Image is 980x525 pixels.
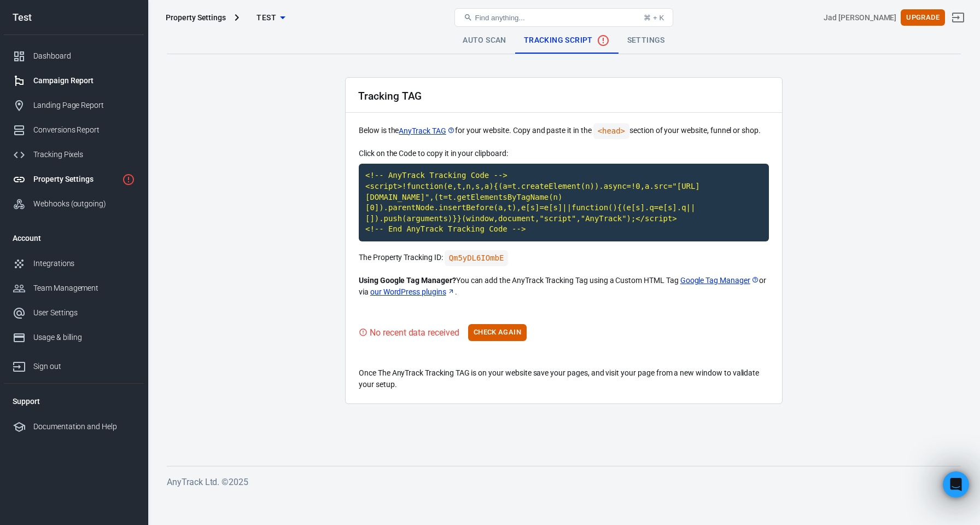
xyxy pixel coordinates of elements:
[33,124,135,136] div: Conversions Report
[33,332,135,343] div: Usage & billing
[359,250,769,266] p: The Property Tracking ID:
[901,9,945,26] button: Upgrade
[359,326,459,339] div: Visit your website to trigger the Tracking Tag and validate your setup.
[166,12,226,23] div: Property Settings
[644,14,664,22] div: ⌘ + K
[399,125,454,137] a: AnyTrack TAG
[680,275,759,286] a: Google Tag Manager
[4,167,144,192] a: Property Settings
[256,11,276,25] span: Test
[33,149,135,160] div: Tracking Pixels
[4,93,144,118] a: Landing Page Report
[597,34,610,47] svg: No data received
[445,250,509,266] code: Click to copy
[359,275,769,298] p: You can add the AnyTrack Tracking Tag using a Custom HTML Tag or via .
[4,44,144,68] a: Dashboard
[4,301,144,325] a: User Settings
[4,251,144,276] a: Integrations
[359,123,769,139] p: Below is the for your website. Copy and paste it in the section of your website, funnel or shop.
[943,471,969,498] iframe: Intercom live chat
[4,13,144,22] div: Test
[475,14,524,22] span: Find anything...
[33,174,118,185] div: Property Settings
[4,350,144,379] a: Sign out
[945,4,971,31] a: Sign out
[33,50,135,62] div: Dashboard
[358,90,422,102] h2: Tracking TAG
[593,123,629,139] code: <head>
[33,307,135,319] div: User Settings
[359,148,769,159] p: Click on the Code to copy it in your clipboard:
[4,192,144,216] a: Webhooks (outgoing)
[619,27,674,54] a: Settings
[243,8,298,28] button: Test
[4,225,144,251] li: Account
[4,68,144,93] a: Campaign Report
[33,282,135,294] div: Team Management
[33,421,135,432] div: Documentation and Help
[33,75,135,86] div: Campaign Report
[359,367,769,390] p: Once The AnyTrack Tracking TAG is on your website save your pages, and visit your page from a new...
[167,475,961,489] h6: AnyTrack Ltd. © 2025
[33,100,135,111] div: Landing Page Report
[4,276,144,301] a: Team Management
[454,8,673,27] button: Find anything...⌘ + K
[359,276,456,285] strong: Using Google Tag Manager?
[370,286,455,298] a: our WordPress plugins
[33,258,135,269] div: Integrations
[33,198,135,210] div: Webhooks (outgoing)
[359,164,769,241] code: Click to copy
[468,324,527,341] button: Check Again
[4,118,144,142] a: Conversions Report
[370,326,459,339] div: No recent data received
[4,325,144,350] a: Usage & billing
[4,142,144,167] a: Tracking Pixels
[454,27,515,54] a: Auto Scan
[122,173,135,186] svg: Property is not installed yet
[4,388,144,414] li: Support
[824,12,896,24] div: Account id: wqSTZoWH
[524,34,610,47] span: Tracking Script
[33,361,135,372] div: Sign out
